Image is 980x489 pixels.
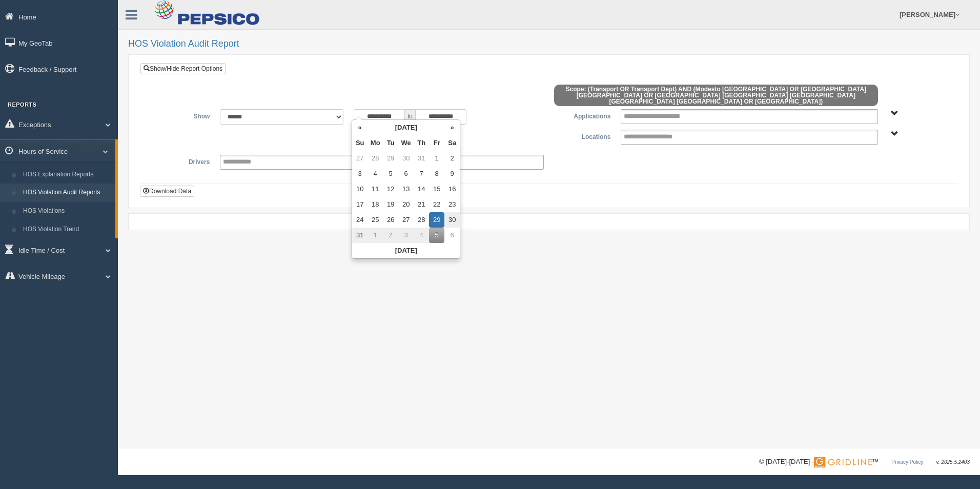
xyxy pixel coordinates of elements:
[429,228,444,243] td: 5
[414,197,429,212] td: 21
[414,135,429,151] th: Th
[383,166,398,181] td: 5
[383,212,398,228] td: 26
[140,186,194,197] button: Download Data
[429,151,444,166] td: 1
[814,457,872,467] img: Gridline
[398,228,414,243] td: 3
[352,181,367,197] td: 10
[759,457,970,467] div: © [DATE]-[DATE] - ™
[383,151,398,166] td: 29
[891,459,923,465] a: Privacy Policy
[414,228,429,243] td: 4
[367,120,444,135] th: [DATE]
[936,459,970,465] span: v. 2025.5.2403
[367,166,383,181] td: 4
[549,130,616,142] label: Locations
[352,120,367,135] th: «
[148,155,215,167] label: Drivers
[444,212,460,228] td: 30
[429,197,444,212] td: 22
[398,166,414,181] td: 6
[352,135,367,151] th: Su
[352,197,367,212] td: 17
[148,109,215,121] label: Show
[554,85,878,106] span: Scope: (Transport OR Transport Dept) AND (Modesto [GEOGRAPHIC_DATA] OR [GEOGRAPHIC_DATA] [GEOGRAP...
[352,212,367,228] td: 24
[383,197,398,212] td: 19
[398,181,414,197] td: 13
[414,181,429,197] td: 14
[429,181,444,197] td: 15
[414,151,429,166] td: 31
[444,228,460,243] td: 6
[429,135,444,151] th: Fr
[18,220,115,239] a: HOS Violation Trend
[367,135,383,151] th: Mo
[405,109,415,125] span: to
[352,166,367,181] td: 3
[444,181,460,197] td: 16
[367,197,383,212] td: 18
[18,166,115,184] a: HOS Explanation Reports
[367,228,383,243] td: 1
[352,151,367,166] td: 27
[352,228,367,243] td: 31
[398,135,414,151] th: We
[18,184,115,202] a: HOS Violation Audit Reports
[383,181,398,197] td: 12
[383,228,398,243] td: 2
[444,135,460,151] th: Sa
[444,197,460,212] td: 23
[367,181,383,197] td: 11
[367,212,383,228] td: 25
[444,120,460,135] th: »
[414,166,429,181] td: 7
[398,151,414,166] td: 30
[549,109,616,121] label: Applications
[367,151,383,166] td: 28
[352,243,460,258] th: [DATE]
[429,212,444,228] td: 29
[444,166,460,181] td: 9
[128,39,970,49] h2: HOS Violation Audit Report
[18,202,115,220] a: HOS Violations
[414,212,429,228] td: 28
[398,197,414,212] td: 20
[429,166,444,181] td: 8
[444,151,460,166] td: 2
[398,212,414,228] td: 27
[383,135,398,151] th: Tu
[140,63,226,74] a: Show/Hide Report Options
